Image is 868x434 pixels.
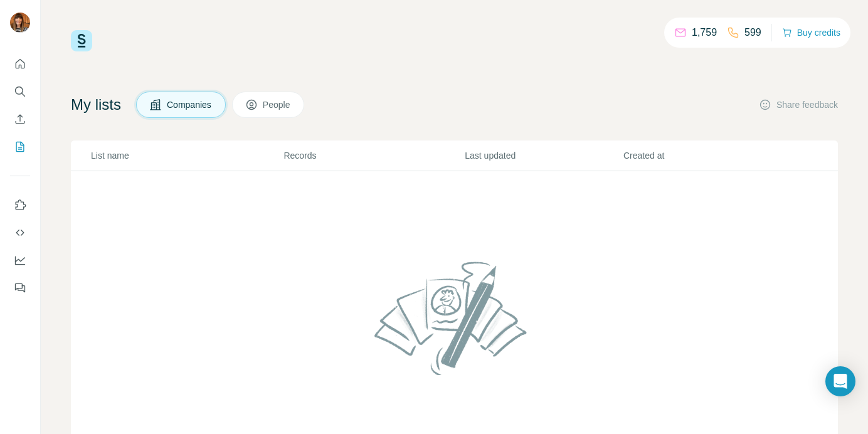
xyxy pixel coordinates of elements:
img: Surfe Logo [71,30,92,51]
img: No lists found [369,251,540,385]
p: 599 [744,25,761,40]
p: List name [91,149,282,162]
button: Quick start [10,53,30,75]
button: Use Surfe on LinkedIn [10,194,30,216]
span: People [263,98,292,111]
button: Feedback [10,277,30,299]
div: Open Intercom Messenger [825,366,855,396]
p: Records [283,149,463,162]
button: Dashboard [10,249,30,272]
p: Created at [623,149,781,162]
h4: My lists [71,95,121,115]
span: Companies [167,98,213,111]
button: Search [10,80,30,103]
button: Enrich CSV [10,108,30,130]
button: My lists [10,135,30,158]
img: Avatar [10,13,30,33]
button: Buy credits [782,24,840,41]
button: Use Surfe API [10,221,30,244]
p: 1,759 [692,25,717,40]
p: Last updated [465,149,622,162]
button: Share feedback [759,98,838,111]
